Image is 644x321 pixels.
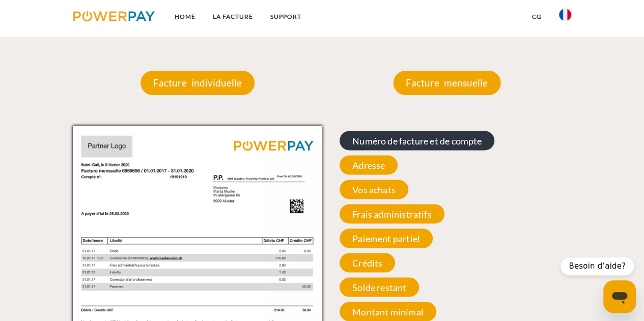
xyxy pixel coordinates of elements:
a: Home [165,8,204,26]
span: Frais administratifs [340,204,444,223]
iframe: Bouton de lancement de la fenêtre de messagerie, conversation en cours [603,280,636,313]
span: Vos achats [340,180,408,199]
a: CG [523,8,550,26]
span: Solde restant [340,277,419,297]
span: Paiement partiel [340,228,433,248]
img: logo-powerpay.svg [73,11,155,21]
span: Adresse [340,155,398,174]
div: Besoin d’aide? [561,257,634,275]
a: Support [261,8,310,26]
span: Crédits [340,253,395,272]
span: Numéro de facture et de compte [340,131,494,150]
p: Facture mensuelle [393,71,500,95]
img: fr [559,9,571,21]
p: Facture individuelle [141,71,255,95]
a: LA FACTURE [204,8,261,26]
span: Montant minimal [340,302,436,321]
